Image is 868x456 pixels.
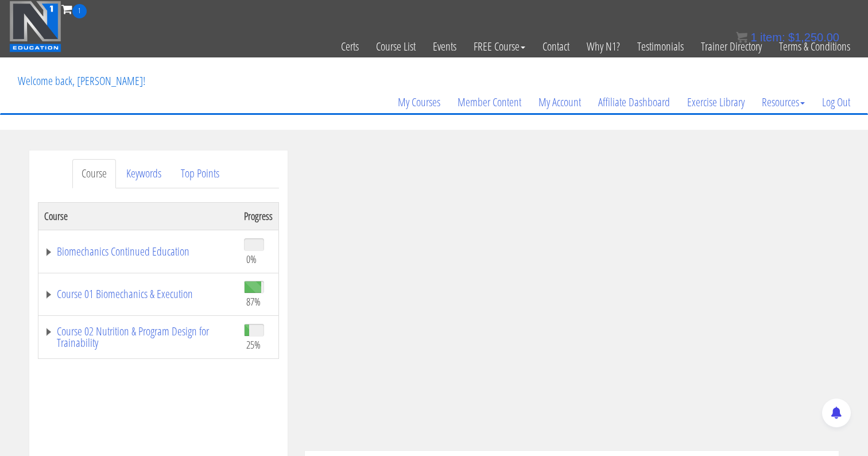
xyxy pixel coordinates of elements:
[530,75,590,130] a: My Account
[753,75,813,130] a: Resources
[44,288,232,300] a: Course 01 Biomechanics & Execution
[578,18,629,75] a: Why N1?
[750,31,757,44] span: 1
[246,338,261,351] span: 25%
[449,75,530,130] a: Member Content
[692,18,770,75] a: Trainer Directory
[9,1,61,52] img: n1-education
[332,18,367,75] a: Certs
[44,246,232,257] a: Biomechanics Continued Education
[38,202,239,230] th: Course
[117,159,170,188] a: Keywords
[736,31,839,44] a: 1 item: $1,250.00
[9,58,154,104] p: Welcome back, [PERSON_NAME]!
[172,159,228,188] a: Top Points
[788,31,795,44] span: $
[736,32,747,43] img: icon11.png
[389,75,449,130] a: My Courses
[813,75,859,130] a: Log Out
[590,75,679,130] a: Affiliate Dashboard
[44,326,232,349] a: Course 02 Nutrition & Program Design for Trainability
[629,18,692,75] a: Testimonials
[679,75,753,130] a: Exercise Library
[367,18,424,75] a: Course List
[246,295,261,308] span: 87%
[246,253,257,265] span: 0%
[534,18,578,75] a: Contact
[465,18,534,75] a: FREE Course
[72,4,87,18] span: 1
[760,31,785,44] span: item:
[770,18,859,75] a: Terms & Conditions
[788,31,839,44] bdi: 1,250.00
[61,1,87,17] a: 1
[72,159,116,188] a: Course
[424,18,465,75] a: Events
[238,202,279,230] th: Progress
